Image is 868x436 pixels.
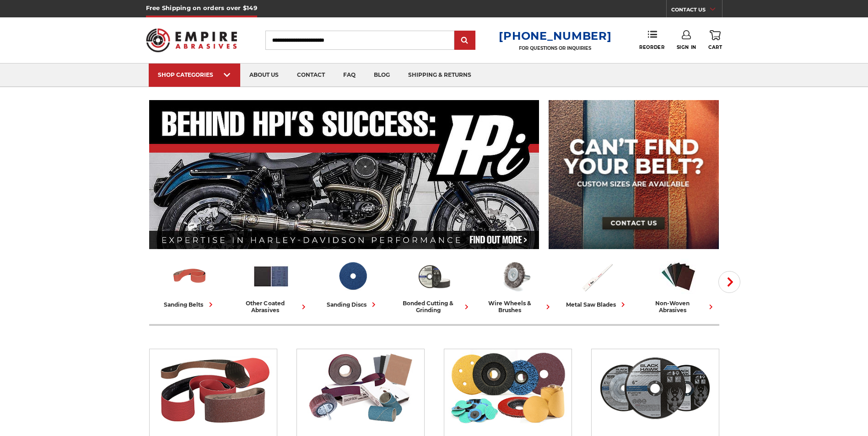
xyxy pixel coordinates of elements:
div: bonded cutting & grinding [397,300,471,314]
a: sanding discs [316,257,390,309]
img: Sanding Discs [334,257,372,295]
a: metal saw blades [560,257,634,309]
div: sanding belts [164,300,216,309]
div: non-woven abrasives [642,300,716,314]
p: FOR QUESTIONS OR INQUIRIES [499,45,611,51]
div: other coated abrasives [234,300,308,314]
div: wire wheels & brushes [479,300,553,314]
img: Non-woven Abrasives [659,257,697,295]
a: [PHONE_NUMBER] [499,29,611,43]
a: CONTACT US [671,5,722,17]
a: non-woven abrasives [642,257,716,314]
span: Cart [708,44,722,50]
img: Empire Abrasives [146,22,237,58]
a: other coated abrasives [234,257,308,314]
img: Metal Saw Blades [578,257,616,295]
img: Bonded Cutting & Grinding [596,349,714,427]
div: SHOP CATEGORIES [158,71,231,78]
a: sanding belts [153,257,227,309]
a: bonded cutting & grinding [397,257,471,314]
img: Banner for an interview featuring Horsepower Inc who makes Harley performance upgrades featured o... [149,100,539,249]
input: Submit [456,32,474,50]
img: Wire Wheels & Brushes [496,257,534,295]
img: promo banner for custom belts. [549,100,719,249]
a: Reorder [639,30,664,50]
a: shipping & returns [399,64,480,87]
a: wire wheels & brushes [479,257,553,314]
img: Other Coated Abrasives [252,257,290,295]
a: contact [288,64,334,87]
img: Sanding Discs [448,349,567,427]
span: Sign In [677,44,696,50]
img: Bonded Cutting & Grinding [415,257,453,295]
img: Other Coated Abrasives [301,349,420,427]
a: blog [365,64,399,87]
a: Cart [708,30,722,50]
a: faq [334,64,365,87]
div: sanding discs [327,300,378,309]
a: about us [240,64,288,87]
button: Next [718,271,740,293]
div: metal saw blades [566,300,628,309]
span: Reorder [639,44,664,50]
img: Sanding Belts [154,349,272,427]
img: Sanding Belts [171,257,209,295]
